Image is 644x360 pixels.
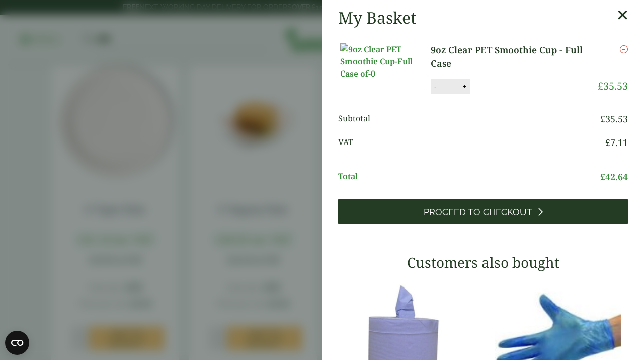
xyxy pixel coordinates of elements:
h3: Customers also bought [338,254,628,271]
button: Open CMP widget [5,331,29,355]
bdi: 35.53 [598,79,628,93]
bdi: 35.53 [600,113,628,125]
span: £ [598,79,603,93]
h2: My Basket [338,8,416,27]
span: Total [338,170,600,184]
button: - [431,82,439,91]
span: Proceed to Checkout [424,207,532,218]
bdi: 42.64 [600,171,628,183]
span: Subtotal [338,112,600,126]
a: Remove this item [620,43,628,55]
span: £ [600,171,605,183]
button: + [459,82,469,91]
span: £ [600,113,605,125]
span: £ [605,136,610,149]
span: VAT [338,136,605,150]
img: 9oz Clear PET Smoothie Cup-Full Case of-0 [340,43,431,80]
a: Proceed to Checkout [338,199,628,224]
bdi: 7.11 [605,136,628,149]
a: 9oz Clear PET Smoothie Cup - Full Case [431,43,598,70]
